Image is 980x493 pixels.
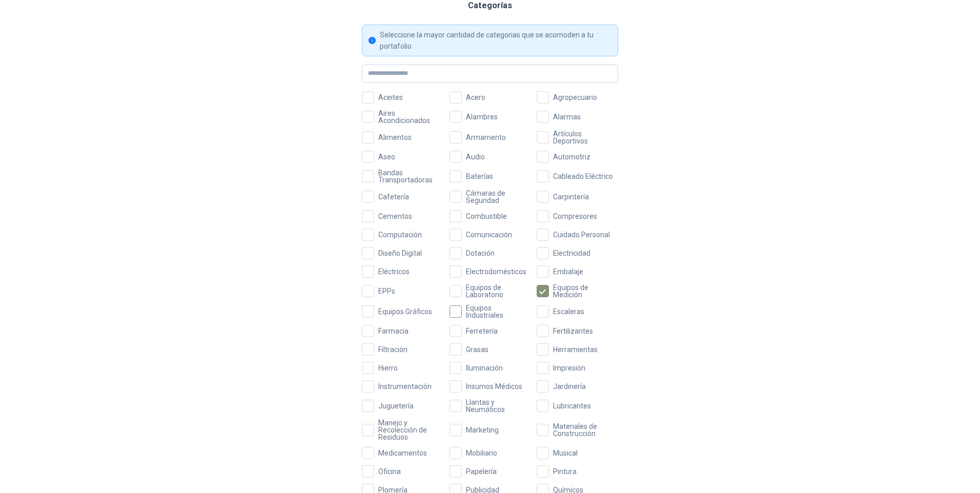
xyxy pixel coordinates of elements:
[374,110,443,124] span: Aires Acondicionados
[374,468,405,475] span: Oficina
[374,153,399,160] span: Aseo
[462,153,489,160] span: Audio
[462,173,497,180] span: Baterías
[549,250,595,257] span: Electricidad
[462,134,510,141] span: Armamento
[374,449,431,457] span: Medicamentos
[549,213,601,220] span: Compresores
[462,327,502,335] span: Ferretería
[462,268,530,275] span: Electrodomésticos
[462,383,526,390] span: Insumos Médicos
[374,213,416,220] span: Cementos
[380,29,611,52] div: Seleccione la mayor cantidad de categorias que se acomoden a tu portafolio
[462,304,531,319] span: Equipos Industriales
[462,94,489,101] span: Acero
[549,423,618,437] span: Materiales de Construcción
[462,399,531,413] span: Llantas y Neumáticos
[549,468,581,475] span: Pintura
[374,94,407,101] span: Aceites
[462,250,499,257] span: Dotación
[549,173,617,180] span: Cableado Eléctrico
[462,468,501,475] span: Papelería
[549,193,593,200] span: Carpintería
[462,113,502,120] span: Alambres
[462,346,493,353] span: Grasas
[549,130,618,145] span: Artículos Deportivos
[549,364,589,372] span: Impresión
[462,231,516,238] span: Comunicación
[462,284,531,298] span: Equipos de Laboratorio
[549,153,595,160] span: Automotriz
[374,308,436,315] span: Equipos Gráficos
[462,364,507,372] span: Iluminación
[374,402,418,409] span: Juguetería
[374,231,426,238] span: Computación
[374,364,402,372] span: Hierro
[549,402,595,409] span: Lubricantes
[369,37,376,44] span: info-circle
[374,193,413,200] span: Cafetería
[374,134,416,141] span: Alimentos
[374,383,436,390] span: Instrumentación
[549,94,601,101] span: Agropecuario
[549,284,618,298] span: Equipos de Medición
[374,250,426,257] span: Diseño Digital
[462,190,531,204] span: Cámaras de Seguridad
[549,268,587,275] span: Embalaje
[549,383,590,390] span: Jardinería
[549,231,614,238] span: Cuidado Personal
[462,426,503,434] span: Marketing
[374,169,443,183] span: Bandas Transportadoras
[374,287,399,295] span: EPPs
[549,346,602,353] span: Herramientas
[374,327,413,335] span: Farmacia
[549,449,582,457] span: Musical
[549,327,597,335] span: Fertilizantes
[374,268,414,275] span: Eléctricos
[462,213,511,220] span: Combustible
[549,113,585,120] span: Alarmas
[549,308,588,315] span: Escaleras
[374,346,412,353] span: Filtración
[374,419,443,441] span: Manejo y Recolección de Residuos
[462,449,501,457] span: Mobiliario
